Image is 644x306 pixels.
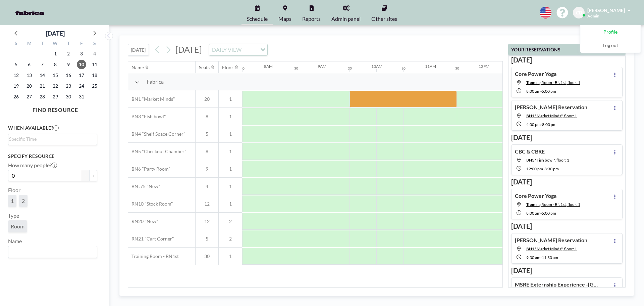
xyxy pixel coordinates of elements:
[515,148,545,155] h4: CBC & CBRE
[542,255,558,260] span: 11:30 AM
[51,60,60,69] span: Wednesday, October 8, 2025
[540,89,542,94] span: -
[128,148,186,155] span: BN5 "Checkout Chamber"
[543,166,544,171] span: -
[526,158,569,163] span: BN3 "Fish bowl", floor: 1
[511,178,623,186] h3: [DATE]
[196,96,218,102] span: 20
[8,134,97,144] div: Search for option
[88,40,101,48] div: S
[196,114,218,120] span: 8
[175,44,202,54] span: [DATE]
[38,81,47,91] span: Tuesday, October 21, 2025
[515,237,587,244] h4: [PERSON_NAME] Reservation
[219,148,242,155] span: 1
[196,236,218,242] span: 5
[81,170,89,181] button: -
[209,44,267,55] div: Search for option
[526,211,540,216] span: 8:00 AM
[603,42,618,49] span: Log out
[542,122,556,127] span: 8:00 PM
[77,71,86,80] span: Friday, October 17, 2025
[219,131,242,137] span: 1
[511,222,623,230] h3: [DATE]
[38,92,47,101] span: Tuesday, October 28, 2025
[49,40,62,48] div: W
[526,80,580,85] span: Training Room - BN1st, floor: 1
[199,64,210,71] div: Seats
[24,81,34,91] span: Monday, October 20, 2025
[128,131,185,137] span: BN4 "Shelf Space Corner"
[38,71,47,80] span: Tuesday, October 14, 2025
[22,198,25,204] span: 2
[11,81,21,91] span: Sunday, October 19, 2025
[455,66,459,71] div: 30
[219,201,242,207] span: 1
[541,122,542,127] span: -
[294,66,298,71] div: 30
[425,64,436,69] div: 11AM
[10,40,23,48] div: S
[51,92,60,101] span: Wednesday, October 29, 2025
[128,253,179,259] span: Training Room - BN1st
[526,202,580,207] span: Training Room - BN1st, floor: 1
[540,255,542,260] span: -
[196,218,218,224] span: 12
[264,64,273,69] div: 8AM
[219,218,242,224] span: 2
[603,29,618,36] span: Profile
[131,64,144,71] div: Name
[11,60,21,69] span: Sunday, October 5, 2025
[24,71,34,80] span: Monday, October 13, 2025
[540,211,542,216] span: -
[89,170,97,181] button: +
[128,218,158,224] span: RN20 "New"
[576,10,582,16] span: CB
[64,92,73,101] span: Thursday, October 30, 2025
[64,71,73,80] span: Thursday, October 16, 2025
[24,92,34,101] span: Monday, October 27, 2025
[8,162,57,169] label: How many people?
[587,13,599,18] span: Admin
[11,92,21,101] span: Sunday, October 26, 2025
[278,16,291,21] span: Maps
[11,223,24,229] span: Room
[401,66,406,71] div: 30
[318,64,326,69] div: 9AM
[8,187,20,193] label: Floor
[90,49,99,58] span: Saturday, October 4, 2025
[302,16,321,21] span: Reports
[147,78,164,85] span: Fabrica
[219,96,242,102] span: 1
[244,45,256,54] input: Search for option
[508,44,626,55] button: YOUR RESERVATIONS
[219,114,242,120] span: 1
[77,92,86,101] span: Friday, October 31, 2025
[9,135,93,143] input: Search for option
[526,89,540,94] span: 8:00 AM
[128,114,166,120] span: BN3 "Fish bowl"
[8,104,103,113] h4: FIND RESOURCE
[581,26,640,39] a: Profile
[11,198,14,204] span: 1
[371,64,382,69] div: 10AM
[64,81,73,91] span: Thursday, October 23, 2025
[128,166,170,172] span: BN6 "Party Room"
[128,96,175,102] span: BN1 "Market Minds"
[515,71,556,77] h4: Core Power Yoga
[240,66,245,71] div: 30
[219,253,242,259] span: 1
[128,183,160,189] span: BN .75 "New"
[51,71,60,80] span: Wednesday, October 15, 2025
[196,201,218,207] span: 12
[526,113,577,118] span: BN1 "Market Minds", floor: 1
[511,56,623,64] h3: [DATE]
[371,16,397,21] span: Other sites
[331,16,361,21] span: Admin panel
[64,60,73,69] span: Thursday, October 9, 2025
[51,49,60,58] span: Wednesday, October 1, 2025
[90,71,99,80] span: Saturday, October 18, 2025
[128,44,149,56] button: [DATE]
[8,246,97,258] div: Search for option
[77,81,86,91] span: Friday, October 24, 2025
